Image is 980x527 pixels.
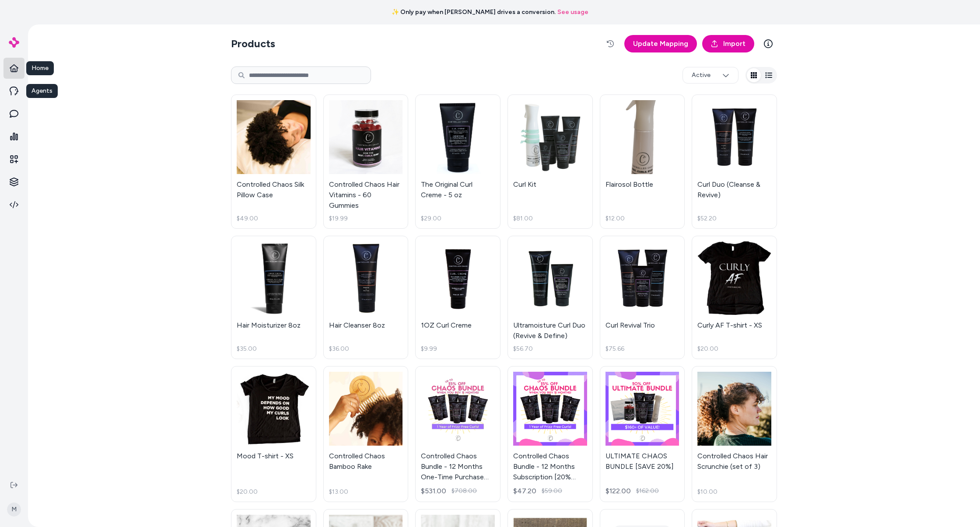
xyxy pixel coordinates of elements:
[7,503,21,517] span: M
[231,366,316,502] a: Mood T-shirt - XSMood T-shirt - XS$20.00
[5,496,23,524] button: M
[633,38,688,49] span: Update Mapping
[323,94,409,229] a: Controlled Chaos Hair Vitamins - 60 GummiesControlled Chaos Hair Vitamins - 60 Gummies$19.99
[692,236,777,359] a: Curly AF T-shirt - XSCurly AF T-shirt - XS$20.00
[323,366,409,502] a: Controlled Chaos Bamboo RakeControlled Chaos Bamboo Rake$13.00
[231,94,316,229] a: Controlled Chaos Silk Pillow CaseControlled Chaos Silk Pillow Case$49.00
[392,8,556,17] span: ✨ Only pay when [PERSON_NAME] drives a conversion.
[231,236,316,359] a: Hair Moisturizer 8ozHair Moisturizer 8oz$35.00
[692,366,777,502] a: Controlled Chaos Hair Scrunchie (set of 3)Controlled Chaos Hair Scrunchie (set of 3)$10.00
[702,35,754,52] a: Import
[26,61,54,75] div: Home
[682,67,738,84] button: Active
[9,37,19,48] img: alby Logo
[415,94,500,229] a: The Original Curl Creme - 5 ozThe Original Curl Creme - 5 oz$29.00
[624,35,697,52] a: Update Mapping
[557,8,588,17] a: See usage
[507,366,593,502] a: Controlled Chaos Bundle - 12 Months Subscription [20% OFF]Controlled Chaos Bundle - 12 Months Sub...
[415,236,500,359] a: 1OZ Curl Creme1OZ Curl Creme$9.99
[231,37,275,51] h2: Products
[26,84,58,98] div: Agents
[723,38,745,49] span: Import
[323,236,409,359] a: Hair Cleanser 8ozHair Cleanser 8oz$36.00
[507,236,593,359] a: Ultramoisture Curl Duo (Revive & Define)Ultramoisture Curl Duo (Revive & Define)$56.70
[600,236,685,359] a: Curl Revival TrioCurl Revival Trio$75.66
[600,366,685,502] a: ULTIMATE CHAOS BUNDLE [SAVE 20%]ULTIMATE CHAOS BUNDLE [SAVE 20%]$122.00$162.00
[507,94,593,229] a: Curl KitCurl Kit$81.00
[415,366,500,502] a: Controlled Chaos Bundle - 12 Months One-Time Purchase [25% OFF]Controlled Chaos Bundle - 12 Month...
[692,94,777,229] a: Curl Duo (Cleanse & Revive)Curl Duo (Cleanse & Revive)$52.20
[600,94,685,229] a: Flairosol BottleFlairosol Bottle$12.00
